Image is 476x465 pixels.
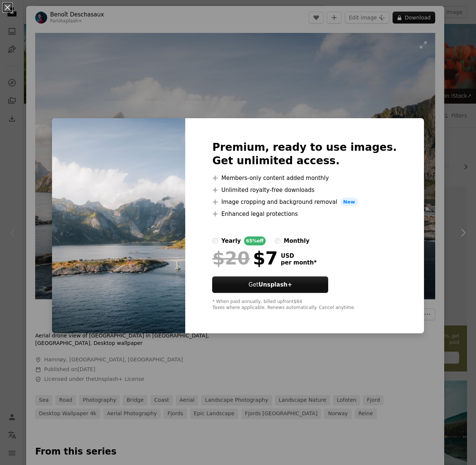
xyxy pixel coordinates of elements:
[221,236,241,245] div: yearly
[212,248,250,268] span: $20
[284,236,309,245] div: monthly
[212,186,397,195] li: Unlimited royalty-free downloads
[244,236,266,245] div: 65% off
[212,299,397,311] div: * When paid annually, billed upfront $84 Taxes where applicable. Renews automatically. Cancel any...
[52,118,185,334] img: premium_photo-1668017179071-2d0d1b3c9066
[281,259,317,266] span: per month *
[340,198,358,207] span: New
[259,281,292,288] strong: Unsplash+
[212,209,397,218] li: Enhanced legal protections
[275,238,281,244] input: monthly
[212,276,328,293] button: GetUnsplash+
[212,174,397,183] li: Members-only content added monthly
[281,253,317,259] span: USD
[212,248,278,268] div: $7
[212,238,218,244] input: yearly65%off
[212,141,397,168] h2: Premium, ready to use images. Get unlimited access.
[212,198,397,207] li: Image cropping and background removal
